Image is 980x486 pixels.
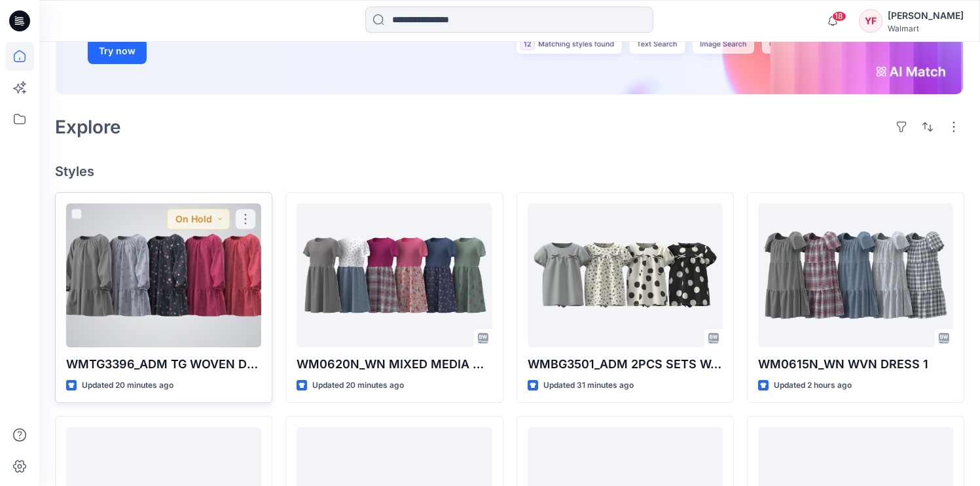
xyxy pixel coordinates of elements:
[55,116,121,137] h2: Explore
[758,355,953,373] p: WM0615N_WN WVN DRESS 1
[312,379,404,392] p: Updated 20 minutes ago
[774,379,852,392] p: Updated 2 hours ago
[528,203,723,347] a: WMBG3501_ADM 2PCS SETS W.DIAPER DRESS
[758,203,953,347] a: WM0615N_WN WVN DRESS 1
[66,355,261,373] p: WMTG3396_ADM TG WOVEN DRESS W.BOW TIER SEAM
[297,355,492,373] p: WM0620N_WN MIXED MEDIA DRESS
[888,24,964,33] div: Walmart
[55,164,964,179] h4: Styles
[543,379,634,392] p: Updated 31 minutes ago
[888,8,964,24] div: [PERSON_NAME]
[66,203,261,347] a: WMTG3396_ADM TG WOVEN DRESS W.BOW TIER SEAM
[859,9,882,33] div: YF
[82,379,173,392] p: Updated 20 minutes ago
[528,355,723,373] p: WMBG3501_ADM 2PCS SETS W.DIAPER DRESS
[297,203,492,347] a: WM0620N_WN MIXED MEDIA DRESS
[88,38,147,64] button: Try now
[832,11,846,22] span: 18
